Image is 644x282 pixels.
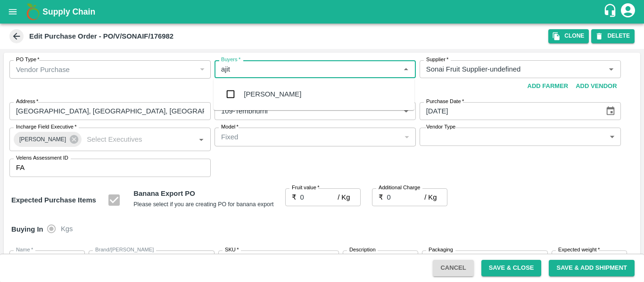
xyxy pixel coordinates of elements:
[420,102,598,120] input: Select Date
[387,188,425,206] input: 0.0
[338,192,350,202] p: / Kg
[591,29,635,43] button: DELETE
[379,184,421,192] label: Additional Charge
[221,132,238,142] p: Fixed
[133,190,195,197] b: Banana Export PO
[42,7,95,16] b: Supply Chain
[133,201,273,208] small: Please select if you are creating PO for banana export
[619,2,636,22] div: account of current user
[558,246,600,254] label: Expected weight
[292,184,320,192] label: Fruit value
[426,123,455,131] label: Vendor Type
[426,56,448,64] label: Supplier
[605,63,617,75] button: Open
[221,123,239,131] label: Model
[14,135,72,145] span: [PERSON_NAME]
[225,246,239,254] label: SKU
[16,123,76,131] label: Incharge Field Executive
[11,196,96,204] strong: Expected Purchase Items
[400,63,412,75] button: Close
[549,260,635,276] button: Save & Add Shipment
[16,246,33,254] label: Name
[61,224,73,234] span: Kgs
[14,132,82,147] div: [PERSON_NAME]
[400,105,412,117] button: Open
[481,260,542,276] button: Save & Close
[47,219,81,238] div: buying_in
[9,102,211,120] input: Address
[244,89,301,99] div: [PERSON_NAME]
[424,192,437,202] p: / Kg
[300,188,338,206] input: 0.0
[24,2,42,21] img: logo
[221,56,240,64] label: Buyers
[379,192,383,202] p: ₹
[292,192,297,202] p: ₹
[16,56,40,64] label: PO Type
[42,5,603,18] a: Supply Chain
[217,63,397,75] input: Select Buyers
[422,63,590,75] input: Select Supplier
[548,29,589,43] button: Clone
[95,246,154,254] label: Brand/[PERSON_NAME]
[429,246,453,254] label: Packaging
[195,133,207,145] button: Open
[572,78,620,95] button: Add Vendor
[217,105,385,117] input: Micropocket
[524,78,572,95] button: Add Farmer
[16,154,68,162] label: Velens Assessment ID
[2,1,24,23] button: open drawer
[8,219,47,239] h6: Buying In
[602,102,619,120] button: Choose date, selected date is Sep 17, 2025
[433,260,473,276] button: Cancel
[349,246,376,254] label: Description
[16,98,38,105] label: Address
[83,133,180,145] input: Select Executives
[426,98,464,105] label: Purchase Date
[16,162,25,173] p: FA
[29,32,173,40] b: Edit Purchase Order - PO/V/SONAIF/176982
[16,64,70,75] p: Vendor Purchase
[603,3,619,20] div: customer-support
[552,250,608,268] input: 0.0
